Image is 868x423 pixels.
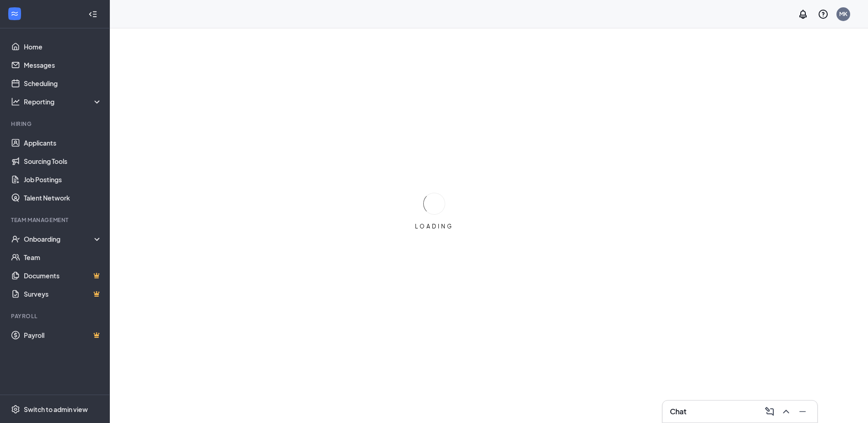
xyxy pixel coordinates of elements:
[411,222,457,230] div: LOADING
[24,189,102,207] a: Talent Network
[11,312,100,320] div: Payroll
[779,404,793,419] button: ChevronUp
[11,97,20,106] svg: Analysis
[88,10,97,19] svg: Collapse
[11,234,20,244] svg: UserCheck
[762,404,777,419] button: ComposeMessage
[24,170,102,189] a: Job Postings
[795,404,810,419] button: Minimize
[818,9,829,20] svg: QuestionInfo
[798,9,809,20] svg: Notifications
[839,10,847,18] div: MK
[670,407,686,417] h3: Chat
[10,9,19,18] svg: WorkstreamLogo
[24,405,88,414] div: Switch to admin view
[24,248,102,266] a: Team
[24,97,102,106] div: Reporting
[11,405,20,414] svg: Settings
[24,74,102,92] a: Scheduling
[11,216,100,224] div: Team Management
[11,120,100,128] div: Hiring
[24,56,102,74] a: Messages
[24,134,102,152] a: Applicants
[797,406,808,417] svg: Minimize
[764,406,775,417] svg: ComposeMessage
[24,326,102,344] a: PayrollCrown
[24,266,102,285] a: DocumentsCrown
[24,285,102,303] a: SurveysCrown
[24,38,102,56] a: Home
[781,406,792,417] svg: ChevronUp
[24,234,94,244] div: Onboarding
[24,152,102,170] a: Sourcing Tools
